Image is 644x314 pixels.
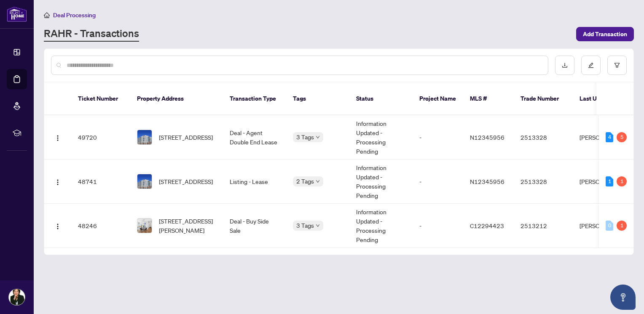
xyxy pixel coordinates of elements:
[413,160,463,204] td: -
[573,160,636,204] td: [PERSON_NAME]
[610,285,636,310] button: Open asap
[617,221,627,231] div: 1
[514,115,573,160] td: 2513328
[606,132,613,142] div: 4
[44,12,50,18] span: home
[54,179,61,186] img: Logo
[316,135,320,139] span: down
[470,222,504,229] span: C12294423
[562,62,568,68] span: download
[316,224,320,228] span: down
[606,176,613,186] div: 1
[71,115,130,160] td: 49720
[223,82,286,115] th: Transaction Type
[413,204,463,248] td: -
[573,82,636,115] th: Last Updated By
[614,62,620,68] span: filter
[463,82,514,115] th: MLS #
[223,115,286,160] td: Deal - Agent Double End Lease
[606,221,613,231] div: 0
[44,27,139,42] a: RAHR - Transactions
[51,130,64,144] button: Logo
[137,174,152,189] img: thumbnail-img
[576,27,634,41] button: Add Transaction
[581,56,601,75] button: edit
[349,160,413,204] td: Information Updated - Processing Pending
[296,176,314,186] span: 2 Tags
[296,132,314,142] span: 3 Tags
[413,115,463,160] td: -
[296,221,314,230] span: 3 Tags
[316,179,320,184] span: down
[223,160,286,204] td: Listing - Lease
[470,133,504,141] span: N12345956
[588,62,594,68] span: edit
[617,132,627,142] div: 5
[71,160,130,204] td: 48741
[617,176,627,186] div: 1
[349,82,413,115] th: Status
[54,135,61,141] img: Logo
[573,204,636,248] td: [PERSON_NAME]
[51,175,64,188] button: Logo
[51,219,64,232] button: Logo
[555,56,574,75] button: download
[413,82,463,115] th: Project Name
[159,177,213,186] span: [STREET_ADDRESS]
[583,27,627,41] span: Add Transaction
[349,115,413,160] td: Information Updated - Processing Pending
[470,178,504,185] span: N12345956
[159,133,213,142] span: [STREET_ADDRESS]
[54,223,61,230] img: Logo
[159,216,216,235] span: [STREET_ADDRESS][PERSON_NAME]
[514,160,573,204] td: 2513328
[71,204,130,248] td: 48246
[7,6,27,22] img: logo
[286,82,349,115] th: Tags
[514,204,573,248] td: 2513212
[130,82,223,115] th: Property Address
[223,204,286,248] td: Deal - Buy Side Sale
[53,11,96,19] span: Deal Processing
[514,82,573,115] th: Trade Number
[607,56,627,75] button: filter
[137,218,152,233] img: thumbnail-img
[573,115,636,160] td: [PERSON_NAME]
[349,204,413,248] td: Information Updated - Processing Pending
[9,289,25,305] img: Profile Icon
[71,82,130,115] th: Ticket Number
[137,130,152,144] img: thumbnail-img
